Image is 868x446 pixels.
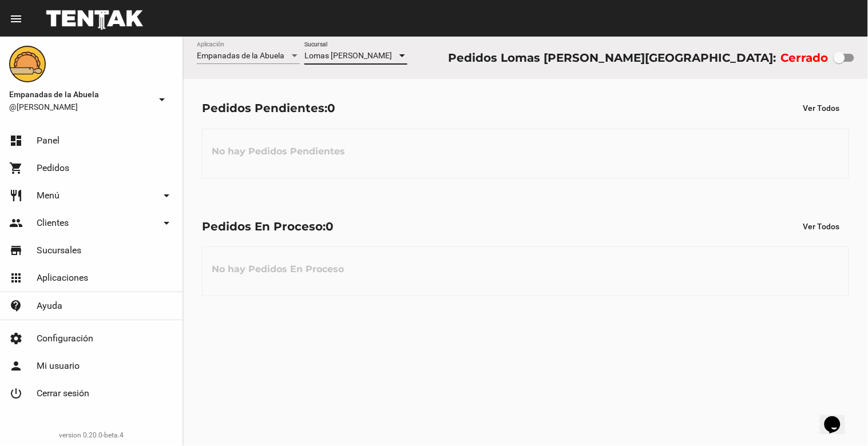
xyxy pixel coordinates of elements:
span: Ayuda [37,300,62,312]
mat-icon: settings [9,332,23,345]
span: @[PERSON_NAME] [9,101,150,113]
mat-icon: contact_support [9,299,23,313]
span: Menú [37,190,60,201]
mat-icon: shopping_cart [9,161,23,175]
span: 0 [326,220,334,233]
div: Pedidos Pendientes: [202,99,335,117]
div: Pedidos En Proceso: [202,217,334,236]
span: Cerrar sesión [37,388,89,399]
label: Cerrado [781,49,829,67]
iframe: chat widget [820,400,857,435]
mat-icon: dashboard [9,134,23,148]
span: Empanadas de la Abuela [9,87,150,101]
mat-icon: apps [9,271,23,285]
mat-icon: arrow_drop_down [160,216,173,230]
mat-icon: power_settings_new [9,387,23,400]
span: Lomas [PERSON_NAME] [304,51,392,60]
span: Ver Todos [803,222,840,231]
span: Ver Todos [803,103,840,113]
mat-icon: restaurant [9,189,23,202]
span: Mi usuario [37,360,80,372]
h3: No hay Pedidos En Proceso [203,252,353,286]
img: f0136945-ed32-4f7c-91e3-a375bc4bb2c5.png [9,46,46,82]
mat-icon: people [9,216,23,230]
mat-icon: arrow_drop_down [155,93,169,106]
mat-icon: arrow_drop_down [160,189,173,202]
div: version 0.20.0-beta.4 [9,429,173,441]
span: Configuración [37,333,93,344]
button: Ver Todos [794,98,849,118]
span: Empanadas de la Abuela [197,51,284,60]
h3: No hay Pedidos Pendientes [203,134,354,169]
span: Aplicaciones [37,272,88,284]
span: Sucursales [37,245,81,256]
div: Pedidos Lomas [PERSON_NAME][GEOGRAPHIC_DATA]: [448,49,776,67]
mat-icon: menu [9,12,23,26]
mat-icon: person [9,359,23,373]
button: Ver Todos [794,216,849,237]
span: Clientes [37,217,69,229]
mat-icon: store [9,244,23,257]
span: 0 [327,101,335,115]
span: Pedidos [37,162,69,174]
span: Panel [37,135,60,146]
